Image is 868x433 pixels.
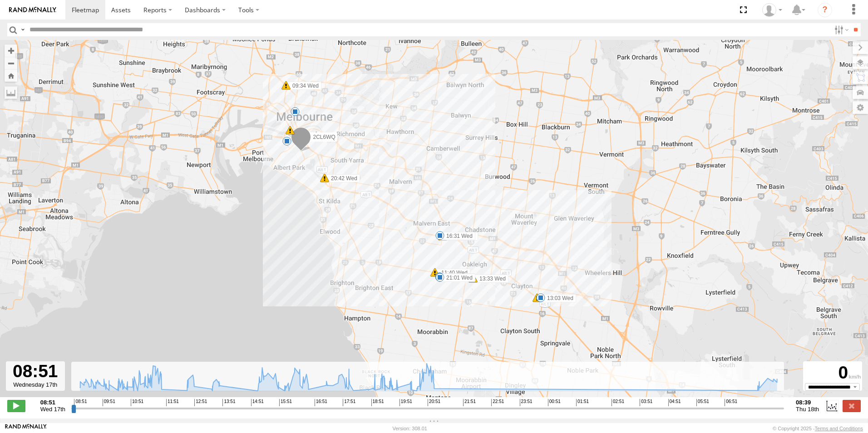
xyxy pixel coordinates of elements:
label: 13:33 Wed [473,275,508,283]
strong: 08:39 [796,399,819,406]
img: rand-logo.svg [9,7,56,13]
span: 06:51 [725,399,737,406]
a: Visit our Website [5,424,47,433]
label: 13:03 Wed [541,294,576,302]
label: 20:42 Wed [325,174,360,182]
span: 19:51 [399,399,412,406]
span: 22:51 [491,399,504,406]
span: Wed 17th Sep 2025 [40,406,65,413]
a: Terms and Conditions [815,426,863,431]
span: 13:51 [222,399,235,406]
div: 0 [804,363,861,383]
button: Zoom in [5,44,17,57]
span: 18:51 [371,399,384,406]
span: Thu 18th Sep 2025 [796,406,819,413]
span: 10:51 [131,399,143,406]
span: 04:51 [668,399,681,406]
span: 05:51 [696,399,709,406]
label: 11:40 Wed [435,269,470,277]
span: 2CL6WQ [313,134,335,140]
span: 01:51 [576,399,589,406]
div: 12 [291,107,300,116]
label: Measure [5,86,17,99]
div: 5 [286,126,295,135]
span: 00:51 [548,399,561,406]
strong: 08:51 [40,399,65,406]
div: Sean Aliphon [759,3,785,17]
div: Version: 308.01 [393,426,427,431]
span: 16:51 [315,399,327,406]
label: Close [843,400,861,412]
button: Zoom out [5,57,17,69]
label: Play/Stop [7,400,25,412]
button: Zoom Home [5,69,17,82]
span: 23:51 [520,399,533,406]
span: 12:51 [194,399,207,406]
label: Search Query [19,23,26,36]
span: 15:51 [279,399,292,406]
div: © Copyright 2025 - [773,426,863,431]
label: Map Settings [853,101,868,114]
span: 20:51 [428,399,440,406]
span: 17:51 [343,399,355,406]
span: 02:51 [612,399,624,406]
span: 14:51 [251,399,264,406]
label: 21:01 Wed [440,274,475,282]
i: ? [818,3,832,17]
span: 09:51 [103,399,115,406]
label: Search Filter Options [831,23,850,36]
label: 09:34 Wed [286,82,321,90]
span: 03:51 [640,399,652,406]
span: 11:51 [166,399,179,406]
label: 16:31 Wed [440,232,475,240]
span: 21:51 [463,399,476,406]
div: 6 [282,137,291,146]
span: 08:51 [74,399,87,406]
